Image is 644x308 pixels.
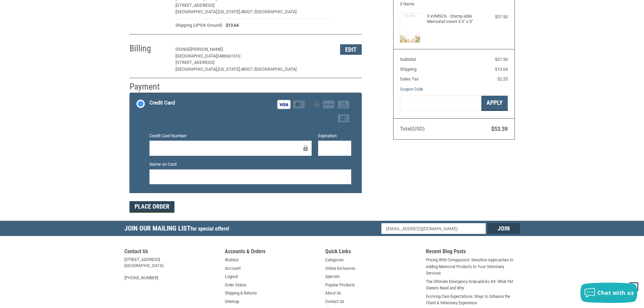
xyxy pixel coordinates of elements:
span: [PERSON_NAME] [190,47,223,52]
a: Evolving Care Expectations: Ways to Enhance the Client & Veterinary Experience [426,293,520,306]
a: Account [225,265,241,272]
h4: 3 x VMSC6 - Stamp-able Memorial Insert 3.5" x 5" [427,14,479,25]
span: [US_STATE], [218,67,241,72]
a: The Ultimate Emergency Grab-and-Go Kit: What Pet Owners Need and Why [426,278,520,291]
div: Credit Card [149,97,175,109]
span: [GEOGRAPHIC_DATA] [255,9,296,14]
span: 48327 / [241,67,255,72]
h5: Recent Blog Posts [426,248,520,257]
span: [GEOGRAPHIC_DATA], [175,9,218,14]
a: Wishlist [225,257,239,263]
a: Popular Products [325,282,355,288]
a: Sitemap [225,298,239,305]
span: [US_STATE], [218,9,241,14]
span: $13.64 [222,22,239,29]
span: Shipping (UPS® Ground) [175,22,222,29]
span: $13.64 [495,67,508,72]
button: Place Order [129,201,174,213]
input: Join [487,223,520,234]
span: Total (USD) [400,126,425,132]
span: Chat with us [597,289,634,297]
span: 2486661510 [217,53,240,58]
span: [STREET_ADDRESS] [175,3,214,8]
a: Pricing With Compassion: Sensitive Approaches to Adding Memorial Products to Your Veterinary Serv... [426,257,520,277]
span: [GEOGRAPHIC_DATA] [255,67,296,72]
h5: Accounts & Orders [225,248,319,257]
a: Coupon Code [400,87,423,92]
a: Order Status [225,282,246,288]
button: Apply [481,96,508,111]
a: Categories [325,257,344,263]
a: Specials [325,273,340,280]
span: Subtotal [400,57,416,62]
label: Credit Card Number [149,133,312,139]
h5: Join Our Mailing List [124,221,233,238]
span: 48327 / [241,9,255,14]
button: Chat with us [580,283,637,303]
h3: 3 Items [400,1,508,7]
a: About Us [325,290,341,297]
span: [STREET_ADDRESS] [175,60,214,65]
a: Shipping & Returns [225,290,257,297]
address: [STREET_ADDRESS] [GEOGRAPHIC_DATA] [PHONE_NUMBER] [124,257,218,281]
span: [GEOGRAPHIC_DATA] [175,53,217,58]
a: Logout [225,273,238,280]
label: Name on Card [149,161,351,168]
span: Shipping [400,67,416,72]
span: $2.25 [497,76,508,81]
input: Email [381,223,486,234]
span: for special offers! [191,226,229,232]
button: Edit [340,44,362,55]
span: $53.39 [491,126,508,132]
a: Online Exclusives [325,265,355,272]
span: Deinse [175,47,190,52]
div: $37.50 [481,14,508,20]
input: Gift Certificate or Coupon Code [400,96,481,111]
span: Sales Tax [400,76,419,81]
h5: Quick Links [325,248,419,257]
label: Expiration [318,133,351,139]
h2: Billing [129,43,169,54]
h2: Payment [129,81,169,92]
span: $37.50 [495,57,508,62]
a: Contact Us [325,298,344,305]
span: [GEOGRAPHIC_DATA], [175,67,218,72]
h5: Contact Us [124,248,218,257]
